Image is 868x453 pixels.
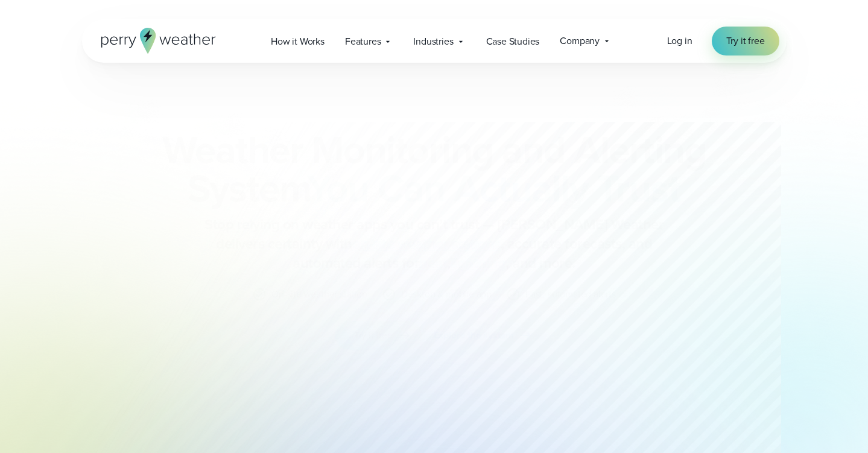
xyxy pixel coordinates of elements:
a: Log in [667,34,692,48]
span: Company [560,34,600,48]
a: Case Studies [476,29,550,54]
span: Industries [413,34,453,49]
span: Log in [667,34,692,48]
a: How it Works [261,29,335,54]
a: Try it free [712,27,779,55]
span: Try it free [726,34,765,48]
span: Features [345,34,381,49]
span: How it Works [271,34,325,49]
span: Case Studies [486,34,540,49]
